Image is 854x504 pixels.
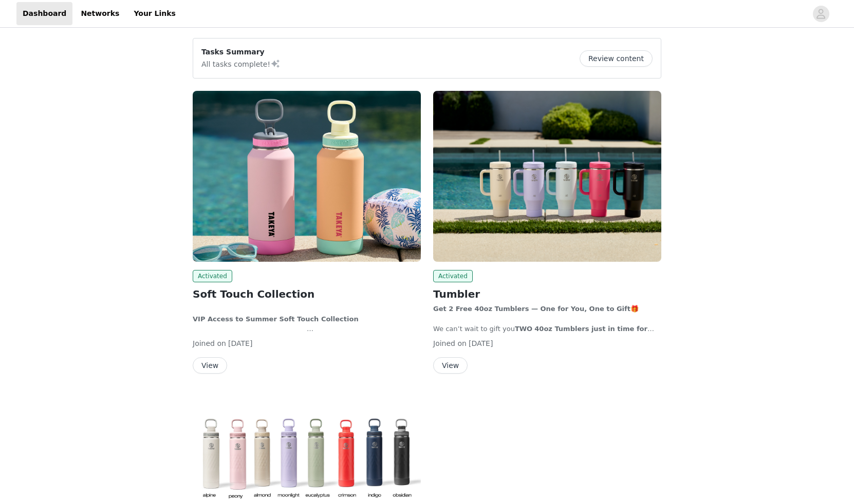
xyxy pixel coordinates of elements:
span: Joined on [433,339,467,347]
button: View [433,357,468,374]
h2: Tumbler [433,286,661,302]
span: Joined on [193,339,226,347]
span: Activated [193,270,232,282]
strong: VIP Access to Summer Soft Touch Collection [193,315,359,323]
span: Activated [433,270,473,282]
a: Dashboard [16,2,72,25]
button: Review content [580,50,653,67]
strong: TWO [515,325,532,333]
h2: Soft Touch Collection [193,286,421,302]
button: View [193,357,227,374]
span: [DATE] [469,339,493,347]
p: Tasks Summary [201,47,281,57]
span: [DATE] [228,339,252,347]
strong: Get 2 Free 40oz Tumblers — One for You, One to Gift [433,305,630,313]
div: avatar [816,6,826,22]
a: View [193,362,227,370]
a: View [433,362,468,370]
a: Networks [75,2,125,25]
p: We can’t wait to gift you our summer promo running on our site. Yes, you get TWO tumblers — one t... [433,324,661,334]
a: Your Links [127,2,182,25]
p: All tasks complete! [201,57,281,70]
img: Takeya [433,91,661,262]
img: Takeya [193,91,421,262]
strong: 40oz Tumblers just in time for summer to celebrate [433,325,654,343]
span: 🎁 [630,305,639,313]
